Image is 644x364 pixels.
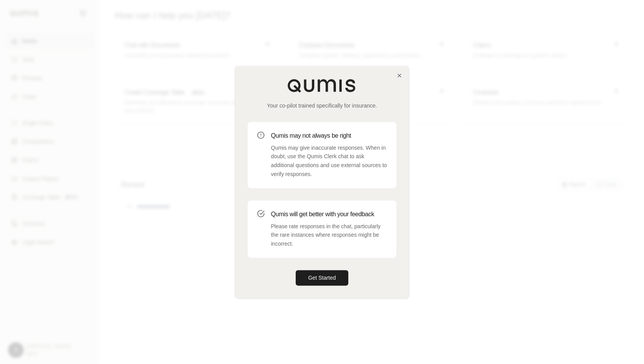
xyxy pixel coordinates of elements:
[271,210,387,219] h3: Qumis will get better with your feedback
[271,144,387,179] p: Qumis may give inaccurate responses. When in doubt, use the Qumis Clerk chat to ask additional qu...
[271,131,387,140] h3: Qumis may not always be right
[271,222,387,248] p: Please rate responses in the chat, particularly the rare instances where responses might be incor...
[296,270,348,285] button: Get Started
[287,79,357,92] img: Qumis Logo
[248,102,396,109] p: Your co-pilot trained specifically for insurance.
